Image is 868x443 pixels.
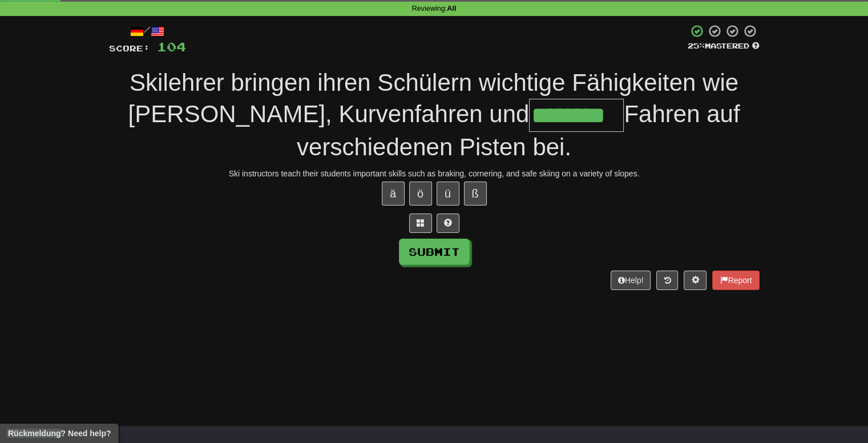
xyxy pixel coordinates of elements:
button: Switch sentence to multiple choice alt+p [409,214,432,233]
button: ß [464,182,487,206]
span: 104 [157,39,186,54]
button: ü [437,182,459,206]
button: ö [409,182,432,206]
button: ä [382,182,405,206]
strong: All [447,5,456,13]
span: 25 % [688,41,705,50]
button: Help! [611,271,651,290]
span: Open feedback widget [8,428,111,439]
span: Skilehrer bringen ihren Schülern wichtige Fähigkeiten wie [PERSON_NAME], Kurvenfahren und [128,69,738,127]
button: Report [712,271,759,290]
button: Submit [399,239,470,265]
button: Round history (alt+y) [656,271,678,290]
div: Ski instructors teach their students important skills such as braking, cornering, and safe skiing... [109,168,760,179]
div: / [109,24,186,38]
button: Single letter hint - you only get 1 per sentence and score half the points! alt+h [437,214,459,233]
div: Mastered [688,41,760,51]
span: Score: [109,43,150,53]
